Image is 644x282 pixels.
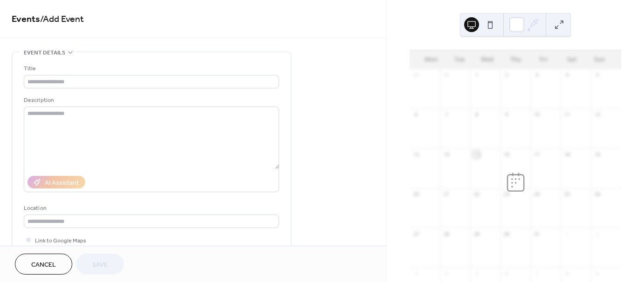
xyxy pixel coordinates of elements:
[24,48,65,58] span: Event details
[24,64,277,74] div: Title
[443,151,450,158] div: 14
[443,191,450,198] div: 21
[557,50,585,69] div: Sat
[594,191,601,198] div: 26
[503,270,510,277] div: 6
[534,72,541,79] div: 3
[443,72,450,79] div: 30
[503,230,510,237] div: 30
[12,10,40,28] a: Events
[443,270,450,277] div: 4
[503,191,510,198] div: 23
[412,191,419,198] div: 20
[412,151,419,158] div: 13
[503,151,510,158] div: 16
[563,111,570,118] div: 11
[563,72,570,79] div: 4
[412,270,419,277] div: 3
[501,50,529,69] div: Thu
[412,111,419,118] div: 6
[563,151,570,158] div: 18
[563,230,570,237] div: 1
[586,50,614,69] div: Sun
[445,50,473,69] div: Tue
[534,151,541,158] div: 17
[473,151,480,158] div: 15
[594,270,601,277] div: 9
[473,230,480,237] div: 29
[31,260,56,270] span: Cancel
[594,151,601,158] div: 19
[473,270,480,277] div: 5
[529,50,557,69] div: Fri
[24,95,277,105] div: Description
[15,254,72,275] button: Cancel
[534,191,541,198] div: 24
[503,111,510,118] div: 9
[503,72,510,79] div: 2
[443,230,450,237] div: 28
[534,270,541,277] div: 7
[563,191,570,198] div: 25
[594,111,601,118] div: 12
[473,191,480,198] div: 22
[594,230,601,237] div: 2
[412,230,419,237] div: 27
[412,72,419,79] div: 29
[417,50,445,69] div: Mon
[473,111,480,118] div: 8
[40,10,84,28] span: / Add Event
[35,236,86,246] span: Link to Google Maps
[443,111,450,118] div: 7
[563,270,570,277] div: 8
[473,72,480,79] div: 1
[473,50,501,69] div: Wed
[534,230,541,237] div: 31
[594,72,601,79] div: 5
[24,203,277,213] div: Location
[534,111,541,118] div: 10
